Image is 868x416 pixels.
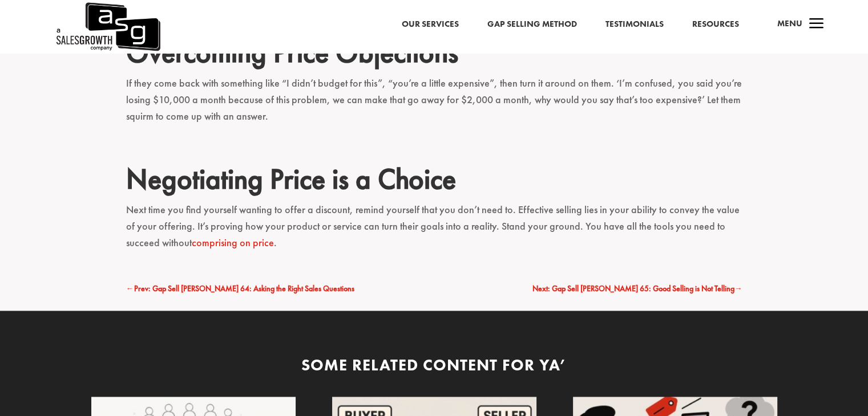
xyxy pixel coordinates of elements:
[532,283,734,293] span: Next: Gap Sell [PERSON_NAME] 65: Good Selling is Not Telling
[134,283,354,293] span: Prev: Gap Sell [PERSON_NAME] 64: Asking the Right Sales Questions
[126,282,354,296] a: ←Prev: Gap Sell [PERSON_NAME] 64: Asking the Right Sales Questions
[692,17,739,32] a: Resources
[126,202,742,251] p: Next time you find yourself wanting to offer a discount, remind yourself that you don’t need to. ...
[487,17,577,32] a: Gap Selling Method
[532,282,742,296] a: Next: Gap Sell [PERSON_NAME] 65: Good Selling is Not Telling→
[777,18,802,29] span: Menu
[734,283,742,293] span: →
[126,283,134,293] span: ←
[126,35,742,75] h2: Overcoming Price Objections
[126,162,742,202] h2: Negotiating Price is a Choice
[92,354,777,376] div: Some Related Content for Ya’
[605,17,664,32] a: Testimonials
[805,13,828,36] span: a
[126,75,742,134] p: If they come back with something like “I didn’t budget for this”, “you’re a little expensive”, th...
[192,236,274,249] a: comprising on price
[402,17,459,32] a: Our Services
